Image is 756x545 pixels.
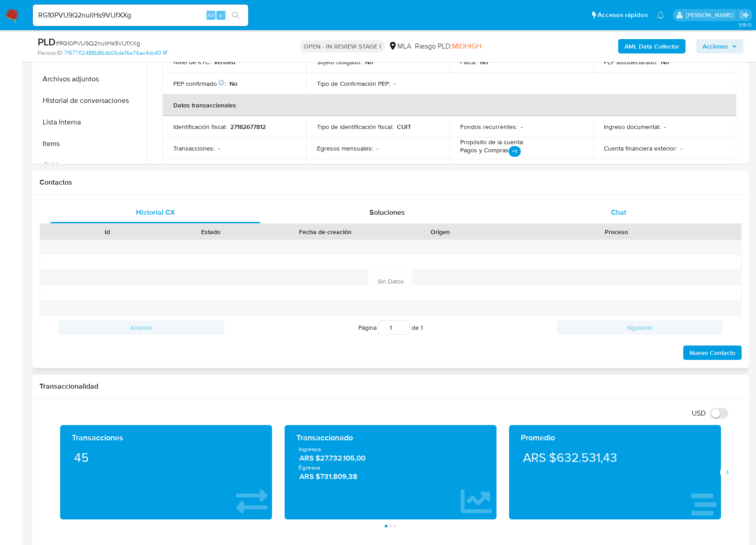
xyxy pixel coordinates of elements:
[163,94,736,116] th: Datos transaccionales
[268,227,382,236] div: Fecha de creación
[40,382,742,391] h1: Transaccionalidad
[740,10,749,20] a: Salir
[460,58,476,66] p: Fatca :
[703,39,728,53] span: Acciones
[696,39,743,53] button: Acciones
[624,39,679,53] b: AML Data Collector
[173,123,227,131] p: Identificación fiscal :
[394,80,396,88] p: -
[35,133,147,155] button: Items
[33,9,248,21] input: Buscar usuario o caso...
[498,227,735,236] div: Proceso
[214,58,235,66] p: verified
[557,320,723,335] button: Siguiente
[317,144,373,152] p: Egresos mensuales :
[377,144,378,152] p: -
[683,346,742,360] button: Nuevo Contacto
[56,39,140,48] span: # RG10PVU9Q2nuIiHs9VlJfXXg
[415,41,481,51] span: Riesgo PLD:
[395,227,485,236] div: Origen
[218,144,220,152] p: -
[509,146,521,157] p: +1
[230,123,266,131] p: 27182677812
[657,11,664,19] a: Notificaciones
[460,146,521,159] p: Pagos y Compras
[421,323,423,332] span: 1
[35,90,147,111] button: Historial de conversaciones
[369,207,405,217] span: Soluciones
[738,21,752,28] span: 3.151.0
[460,138,524,146] p: Propósito de la cuenta :
[62,227,153,236] div: Id
[317,58,361,66] p: Sujeto obligado :
[397,123,411,131] p: CUIT
[388,41,411,51] div: MLA
[165,227,256,236] div: Estado
[40,178,742,187] h1: Contactos
[317,80,390,88] p: Tipo de Confirmación PEP :
[173,58,211,66] p: Nivel de KYC :
[317,123,393,131] p: Tipo de identificación fiscal :
[664,123,666,131] p: -
[38,35,56,49] b: PLD
[64,49,167,57] a: 7f977f12488b86db06de16a76ac4dc40
[618,39,686,53] button: AML Data Collector
[220,11,222,19] span: s
[229,80,237,88] p: No
[604,123,660,131] p: Ingreso documental :
[300,40,385,53] p: OPEN - IN REVIEW STAGE I
[480,58,488,66] p: No
[358,320,423,335] span: Página de
[226,9,245,22] button: search-icon
[365,58,373,66] p: No
[521,123,523,131] p: -
[173,80,226,88] p: PEP confirmado :
[136,207,175,217] span: Historial CX
[604,58,657,66] p: PEP autodeclarado :
[35,111,147,133] button: Lista Interna
[35,68,147,90] button: Archivos adjuntos
[58,320,224,335] button: Anterior
[460,123,517,131] p: Fondos recurrentes :
[452,41,481,51] span: MIDHIGH
[35,155,147,176] button: CVU
[207,11,215,19] span: Alt
[686,11,737,19] p: julieta.rodriguez@mercadolibre.com
[611,207,626,217] span: Chat
[681,144,682,152] p: -
[598,10,648,20] span: Accesos rápidos
[38,49,62,57] b: Person ID
[661,58,669,66] p: No
[173,144,215,152] p: Transacciones :
[604,144,677,152] p: Cuenta financiera exterior :
[690,346,735,359] span: Nuevo Contacto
